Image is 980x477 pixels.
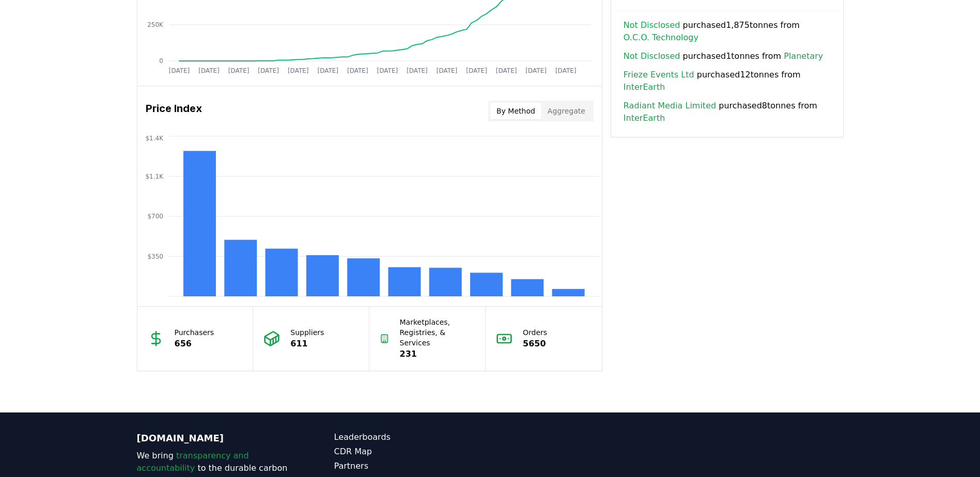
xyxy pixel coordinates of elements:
[555,67,576,74] tspan: [DATE]
[495,67,517,74] tspan: [DATE]
[290,327,324,338] p: Suppliers
[334,431,490,443] a: Leaderboards
[624,112,665,124] a: InterEarth
[287,67,308,74] tspan: [DATE]
[147,253,163,260] tspan: $350
[624,100,831,124] span: purchased 8 tonnes from
[145,173,164,180] tspan: $1.1K
[624,69,831,93] span: purchased 12 tonnes from
[347,67,368,74] tspan: [DATE]
[490,103,541,119] button: By Method
[624,69,694,81] a: Frieze Events Ltd
[228,67,249,74] tspan: [DATE]
[624,50,680,62] a: Not Disclosed
[624,81,665,93] a: InterEarth
[137,451,249,473] span: transparency and accountability
[145,135,164,142] tspan: $1.4K
[334,446,490,458] a: CDR Map
[137,431,293,446] p: [DOMAIN_NAME]
[624,19,680,31] a: Not Disclosed
[784,50,823,62] a: Planetary
[147,21,164,28] tspan: 250K
[159,57,163,65] tspan: 0
[624,19,831,44] span: purchased 1,875 tonnes from
[258,67,279,74] tspan: [DATE]
[400,348,475,360] p: 231
[175,327,214,338] p: Purchasers
[436,67,457,74] tspan: [DATE]
[624,31,698,44] a: O.C.O. Technology
[466,67,487,74] tspan: [DATE]
[147,213,163,220] tspan: $700
[146,101,202,121] h3: Price Index
[175,338,214,350] p: 656
[624,50,823,62] span: purchased 1 tonnes from
[290,338,324,350] p: 611
[317,67,338,74] tspan: [DATE]
[334,460,490,472] a: Partners
[525,67,547,74] tspan: [DATE]
[400,317,475,348] p: Marketplaces, Registries, & Services
[198,67,220,74] tspan: [DATE]
[624,100,716,112] a: Radiant Media Limited
[168,67,190,74] tspan: [DATE]
[523,327,547,338] p: Orders
[407,67,428,74] tspan: [DATE]
[377,67,398,74] tspan: [DATE]
[523,338,547,350] p: 5650
[541,103,592,119] button: Aggregate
